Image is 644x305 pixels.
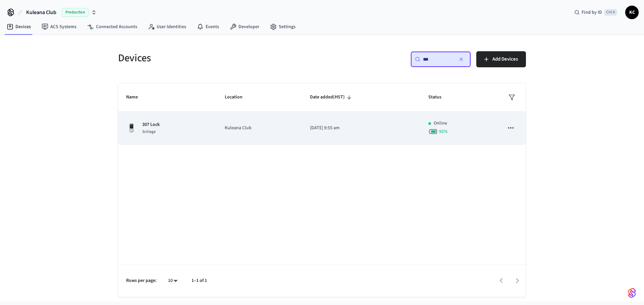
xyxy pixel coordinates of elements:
span: Find by ID [582,9,602,16]
a: User Identities [143,21,192,33]
div: Find by IDCtrl K [569,6,623,18]
p: [DATE] 9:55 am [310,125,412,132]
p: Online [434,120,447,127]
a: Settings [265,21,301,33]
span: KC [626,6,638,18]
span: Location [225,92,251,102]
span: 92 % [439,128,448,135]
img: SeamLogoGradient.69752ec5.svg [628,288,636,298]
a: Connected Accounts [82,21,143,33]
span: Schlage [142,129,156,135]
button: KC [625,6,639,19]
p: Kuleana Club [225,125,294,132]
span: Production [62,8,89,17]
span: Kuleana Club [26,8,56,16]
h5: Devices [118,51,318,65]
span: Add Devices [492,55,518,64]
img: Yale Assure Touchscreen Wifi Smart Lock, Satin Nickel, Front [126,123,137,134]
p: Rows per page: [126,277,157,284]
span: Status [428,92,450,102]
p: 1–1 of 1 [192,277,207,284]
span: Name [126,92,147,102]
a: Developer [224,21,265,33]
div: 10 [165,276,181,286]
a: ACS Systems [36,21,82,33]
a: Events [192,21,224,33]
span: Ctrl K [604,9,617,16]
p: 307 Lock [142,121,160,128]
span: Date added(HST) [310,92,354,102]
button: Add Devices [476,51,526,67]
a: Devices [1,21,36,33]
table: sticky table [118,83,526,145]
